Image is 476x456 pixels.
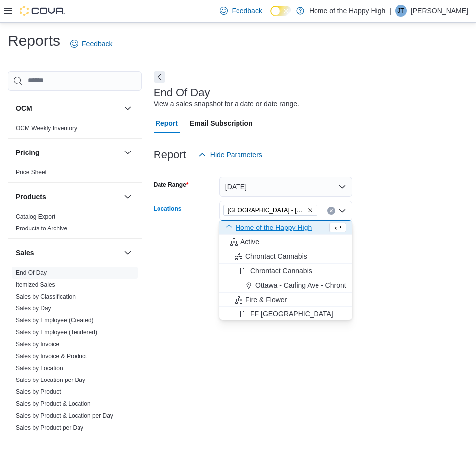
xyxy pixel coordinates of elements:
button: Clear input [327,207,335,215]
span: Report [156,113,178,133]
h3: Report [154,149,186,161]
span: Hide Parameters [210,150,262,160]
button: OCM [16,103,120,113]
span: End Of Day [16,269,47,277]
a: Feedback [66,34,116,54]
span: Active [240,237,259,247]
div: Pricing [8,166,142,182]
span: JT [397,5,404,17]
span: Dark Mode [270,16,271,17]
a: Catalog Export [16,213,55,220]
span: Products to Archive [16,225,67,232]
span: Feedback [232,6,262,16]
span: Sales by Invoice [16,340,59,348]
span: Itemized Sales [16,281,55,289]
span: Sales by Location per Day [16,376,85,384]
a: Feedback [216,1,266,21]
button: Fire & Flower [219,293,352,307]
div: View a sales snapshot for a date or date range. [154,99,299,109]
button: Products [16,192,120,202]
a: Products to Archive [16,225,67,232]
button: Chrontact Cannabis [219,249,352,264]
button: Products [122,191,134,203]
a: Sales by Employee (Created) [16,317,94,324]
button: Close list of options [338,207,346,215]
a: Sales by Location [16,365,63,372]
a: Sales by Product [16,388,61,395]
button: Chrontact Cannabis [219,264,352,278]
a: Sales by Invoice [16,341,59,348]
img: Cova [20,6,65,16]
label: Locations [154,205,182,213]
span: Sales by Day [16,304,51,312]
span: Sales by Employee (Created) [16,316,94,324]
div: Sales [8,267,142,438]
span: Price Sheet [16,168,47,176]
h3: Sales [16,248,34,258]
a: Sales by Product & Location [16,400,91,407]
span: Toronto - Parkdale - Fire & Flower [223,205,317,216]
span: Sales by Location [16,364,63,372]
h3: Products [16,192,46,202]
span: Sales by Product & Location [16,400,91,408]
span: Sales by Invoice & Product [16,352,87,360]
div: Products [8,211,142,238]
span: Fire & Flower [245,295,287,304]
span: OCM Weekly Inventory [16,124,77,132]
button: Pricing [16,148,120,157]
a: OCM Weekly Inventory [16,125,77,132]
button: Active [219,235,352,249]
button: Sales [16,248,120,258]
span: Sales by Product per Day [16,424,83,432]
span: Home of the Happy High [236,223,312,232]
span: Sales by Product & Location per Day [16,412,113,420]
a: Sales by Product per Day [16,424,83,431]
a: Sales by Product & Location per Day [16,412,113,419]
span: Chrontact Cannabis [245,251,307,261]
div: OCM [8,122,142,138]
h3: OCM [16,103,32,113]
a: Sales by Invoice & Product [16,353,87,360]
a: Sales by Classification [16,293,76,300]
button: Hide Parameters [194,145,266,165]
span: Sales by Classification [16,293,76,301]
button: OCM [122,102,134,114]
span: FF [GEOGRAPHIC_DATA] [250,309,333,319]
a: Sales by Employee (Tendered) [16,329,97,336]
button: Ottawa - Carling Ave - Chrontact Cannabis [219,278,352,293]
span: Catalog Export [16,213,55,221]
label: Date Range [154,181,189,189]
span: Email Subscription [190,113,253,133]
button: Sales [122,247,134,259]
a: Price Sheet [16,169,47,176]
p: Home of the Happy High [309,5,385,17]
button: [DATE] [219,177,352,197]
p: [PERSON_NAME] [411,5,468,17]
h3: End Of Day [154,87,210,99]
a: Sales by Location per Day [16,377,85,383]
button: FF [GEOGRAPHIC_DATA] [219,307,352,321]
h3: Pricing [16,148,39,157]
span: Sales by Product [16,388,61,396]
h1: Reports [8,31,60,51]
span: Chrontact Cannabis [250,266,312,276]
button: Home of the Happy High [219,221,352,235]
a: Sales by Day [16,305,51,312]
a: Itemized Sales [16,281,55,288]
span: Ottawa - Carling Ave - Chrontact Cannabis [255,280,387,290]
button: Pricing [122,147,134,158]
button: Remove Toronto - Parkdale - Fire & Flower from selection in this group [307,207,313,213]
div: Joel Thomas [395,5,407,17]
button: Next [154,71,165,83]
span: [GEOGRAPHIC_DATA] - [GEOGRAPHIC_DATA] - Fire & Flower [228,205,305,215]
input: Dark Mode [270,6,291,16]
a: End Of Day [16,269,47,276]
p: | [389,5,391,17]
span: Feedback [82,39,112,49]
span: Sales by Employee (Tendered) [16,328,97,336]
